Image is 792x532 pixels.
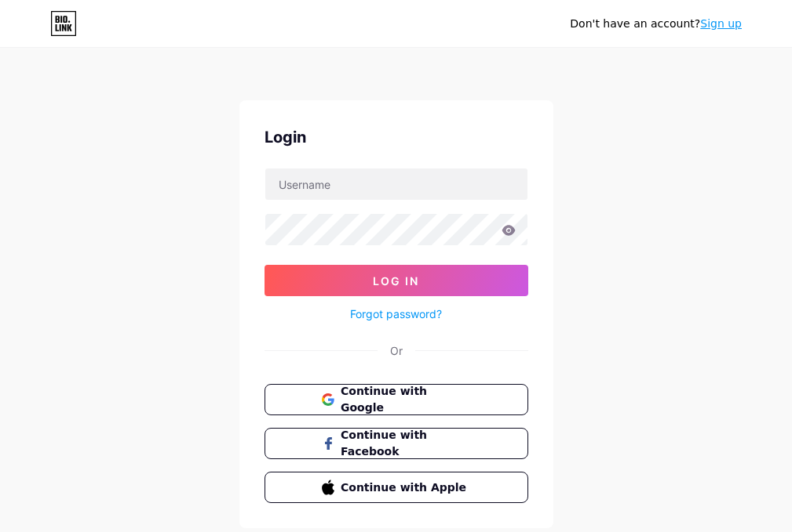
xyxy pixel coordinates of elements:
[350,306,442,322] a: Forgot password?
[341,480,470,496] span: Continue with Apple
[265,384,528,415] button: Continue with Google
[265,472,528,503] button: Continue with Apple
[265,265,528,296] button: Log In
[341,427,470,460] span: Continue with Facebook
[341,383,470,416] span: Continue with Google
[570,16,742,32] div: Don't have an account?
[373,274,419,288] span: Log In
[265,168,527,200] input: Username
[700,17,742,30] a: Sign up
[265,428,528,459] button: Continue with Facebook
[265,125,528,149] div: Login
[390,342,403,359] div: Or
